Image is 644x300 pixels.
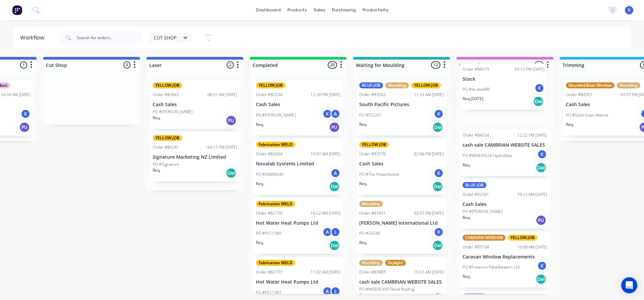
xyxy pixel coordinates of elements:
span: K [628,7,631,13]
input: Search for orders... [76,31,143,45]
span: CUT SHOP [154,34,176,41]
div: productivity [359,5,392,15]
a: dashboard [253,5,284,15]
div: sales [310,5,329,15]
div: Open Intercom Messenger [621,277,637,293]
div: purchasing [329,5,359,15]
div: Workflow [20,34,48,42]
img: Factory [12,5,22,15]
div: products [284,5,310,15]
